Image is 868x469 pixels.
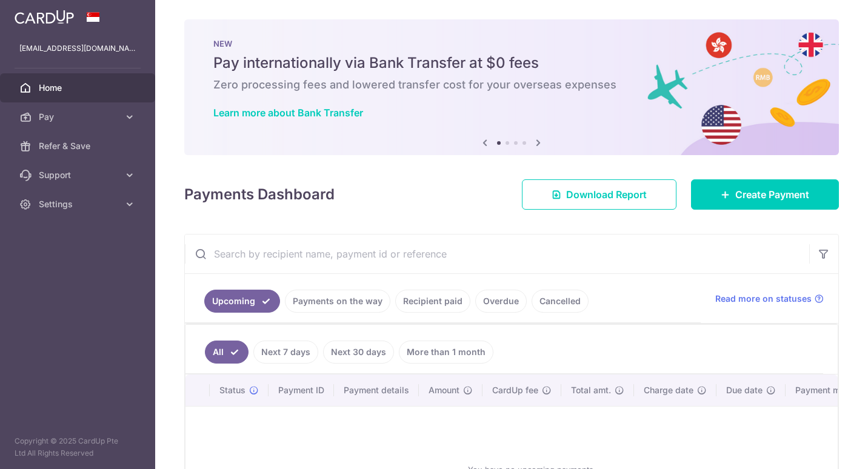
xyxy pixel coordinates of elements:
span: Home [39,82,119,94]
a: Overdue [475,290,527,313]
span: Support [39,169,119,181]
a: Create Payment [691,179,839,210]
span: Create Payment [735,187,809,202]
span: Due date [726,384,763,396]
a: Next 30 days [323,341,394,364]
a: Download Report [522,179,676,210]
h6: Zero processing fees and lowered transfer cost for your overseas expenses [213,78,810,92]
a: Cancelled [532,290,589,313]
span: Read more on statuses [715,293,812,305]
span: Settings [39,198,119,210]
p: [EMAIL_ADDRESS][DOMAIN_NAME] [19,42,136,55]
th: Payment details [334,374,419,406]
a: Payments on the way [285,290,390,313]
a: Next 7 days [253,341,318,364]
span: Refer & Save [39,140,119,152]
a: Learn more about Bank Transfer [213,107,363,119]
a: Upcoming [204,290,280,313]
a: All [205,341,249,364]
span: Charge date [644,384,693,396]
span: Status [219,384,245,396]
h5: Pay internationally via Bank Transfer at $0 fees [213,53,810,73]
span: Amount [429,384,459,396]
p: NEW [213,39,810,48]
th: Payment ID [269,374,334,406]
img: Bank transfer banner [184,19,839,155]
h4: Payments Dashboard [184,184,335,205]
a: More than 1 month [399,341,493,364]
span: CardUp fee [492,384,538,396]
span: Pay [39,111,119,123]
img: CardUp [15,10,74,24]
span: Total amt. [571,384,611,396]
a: Recipient paid [395,290,470,313]
a: Read more on statuses [715,293,824,305]
input: Search by recipient name, payment id or reference [185,234,809,273]
span: Download Report [566,187,647,202]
